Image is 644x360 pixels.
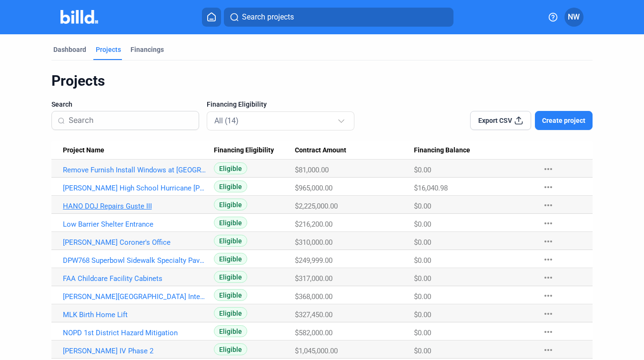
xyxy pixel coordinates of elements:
mat-icon: more_horiz [543,254,554,265]
span: $0.00 [414,238,431,247]
a: [PERSON_NAME] High School Hurricane [PERSON_NAME] Repairs [63,184,206,192]
mat-icon: more_horiz [543,308,554,320]
a: FAA Childcare Facility Cabinets [63,274,206,283]
span: Eligible [214,199,247,210]
span: $0.00 [414,256,431,265]
div: Financings [131,45,164,54]
span: $16,040.98 [414,184,448,192]
span: $0.00 [414,347,431,355]
span: Create project [542,116,585,125]
mat-icon: more_horiz [543,200,554,211]
a: NOPD 1st District Hazard Mitigation [63,329,206,337]
span: Export CSV [478,116,512,125]
span: NW [568,11,580,23]
div: Financing Eligibility [214,146,295,155]
span: Eligible [214,180,247,192]
div: Dashboard [53,45,86,54]
span: $965,000.00 [295,184,332,192]
span: $327,450.00 [295,310,332,319]
a: Low Barrier Shelter Entrance [63,220,206,229]
div: Projects [51,72,593,90]
span: $0.00 [414,166,431,174]
span: $368,000.00 [295,292,332,301]
a: [PERSON_NAME] Coroner's Office [63,238,206,247]
mat-icon: more_horiz [543,290,554,301]
div: Financing Balance [414,146,533,155]
div: Projects [96,45,121,54]
a: Remove Furnish Install Windows at [GEOGRAPHIC_DATA] [63,166,206,174]
span: Eligible [214,271,247,283]
mat-icon: more_horiz [543,272,554,283]
span: Eligible [214,289,247,301]
span: Financing Balance [414,146,470,155]
span: Eligible [214,253,247,265]
span: Financing Eligibility [207,100,267,109]
img: Billd Company Logo [60,10,98,24]
span: Search projects [242,11,294,23]
span: $1,045,000.00 [295,347,338,355]
span: $249,999.00 [295,256,332,265]
span: $317,000.00 [295,274,332,283]
div: Project Name [63,146,214,155]
span: Contract Amount [295,146,346,155]
span: Eligible [214,325,247,337]
span: $0.00 [414,274,431,283]
span: $0.00 [414,220,431,229]
button: Create project [535,111,593,130]
a: HANO DOJ Repairs Guste III [63,202,206,210]
a: DPW768 Superbowl Sidewalk Specialty Pavement Zone 2 [63,256,206,265]
mat-icon: more_horiz [543,181,554,193]
mat-icon: more_horiz [543,218,554,229]
mat-icon: more_horiz [543,344,554,356]
button: Export CSV [470,111,531,130]
span: Eligible [214,217,247,229]
span: $582,000.00 [295,329,332,337]
button: NW [564,8,584,27]
mat-select-trigger: All (14) [214,116,239,125]
input: Search [69,110,193,130]
span: Search [51,100,72,109]
span: $0.00 [414,292,431,301]
mat-icon: more_horiz [543,163,554,175]
span: Financing Eligibility [214,146,274,155]
a: MLK Birth Home Lift [63,310,206,319]
span: $216,200.00 [295,220,332,229]
span: Project Name [63,146,104,155]
span: $0.00 [414,202,431,210]
a: [PERSON_NAME] IV Phase 2 [63,347,206,355]
span: Eligible [214,162,247,174]
span: Eligible [214,307,247,319]
span: $2,225,000.00 [295,202,338,210]
button: Search projects [224,8,453,27]
span: Eligible [214,235,247,247]
span: $0.00 [414,329,431,337]
span: Eligible [214,343,247,355]
a: [PERSON_NAME][GEOGRAPHIC_DATA] Interior Improvements [63,292,206,301]
span: $81,000.00 [295,166,329,174]
mat-icon: more_horiz [543,326,554,338]
div: Contract Amount [295,146,414,155]
mat-icon: more_horiz [543,236,554,247]
span: $310,000.00 [295,238,332,247]
span: $0.00 [414,310,431,319]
